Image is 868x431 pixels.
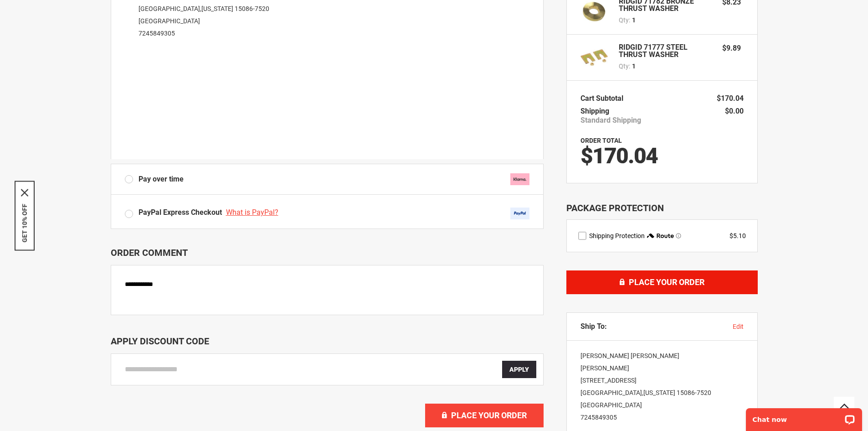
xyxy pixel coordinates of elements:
[226,208,281,217] a: What is PayPal?
[580,414,617,421] a: 7245849305
[226,208,278,217] span: What is PayPal?
[580,143,657,169] span: $170.04
[580,107,609,115] span: Shipping
[629,277,704,287] span: Place Your Order
[580,137,622,144] strong: Order Total
[729,231,746,240] div: $5.10
[578,231,746,240] div: route shipping protection selector element
[619,16,629,24] span: Qty
[21,189,28,196] button: Close
[619,62,629,70] span: Qty
[580,92,628,105] th: Cart Subtotal
[139,208,222,217] span: PayPal Express Checkout
[111,247,544,258] p: Order Comment
[139,30,175,37] a: 7245849305
[580,322,607,331] span: Ship To:
[725,107,744,115] span: $0.00
[733,323,744,330] span: edit
[21,189,28,196] svg: close icon
[510,208,529,219] img: Acceptance Mark
[509,366,529,373] span: Apply
[425,404,544,427] button: Place Your Order
[676,233,681,239] span: Learn more
[111,336,209,347] span: Apply Discount Code
[580,44,608,71] img: RIDGID 71777 STEEL THRUST WASHER
[580,116,641,125] span: Standard Shipping
[717,94,744,103] span: $170.04
[123,42,531,159] iframe: Secure payment input frame
[733,322,744,331] button: edit
[632,16,636,25] span: 1
[589,232,645,239] span: Shipping Protection
[566,202,758,215] div: Package Protection
[139,174,184,185] span: Pay over time
[451,410,527,420] span: Place Your Order
[566,270,758,294] button: Place Your Order
[201,5,233,12] span: [US_STATE]
[619,44,714,58] strong: RIDGID 71777 STEEL THRUST WASHER
[740,402,868,431] iframe: LiveChat chat widget
[502,361,536,378] button: Apply
[510,173,529,185] img: klarna.svg
[21,203,28,242] button: GET 10% OFF
[643,389,675,396] span: [US_STATE]
[722,44,741,52] span: $9.89
[632,62,636,71] span: 1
